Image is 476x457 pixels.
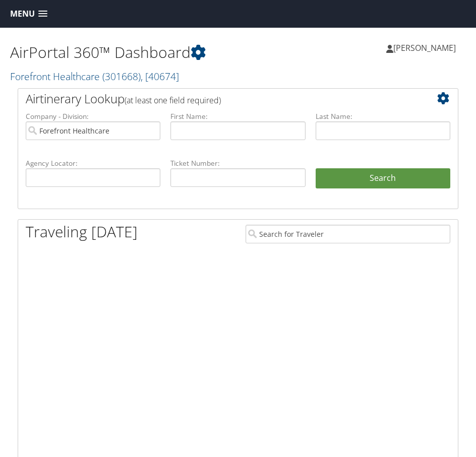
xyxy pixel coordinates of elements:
span: [PERSON_NAME] [393,42,456,53]
span: , [ 40674 ] [141,70,179,83]
span: Menu [10,9,35,19]
label: Company - Division: [26,111,160,121]
a: Forefront Healthcare [10,70,179,83]
a: Menu [5,6,52,22]
label: Last Name: [316,111,450,121]
h1: AirPortal 360™ Dashboard [10,42,238,63]
input: Search for Traveler [246,225,450,243]
span: (at least one field required) [125,95,221,106]
h2: Airtinerary Lookup [26,90,413,107]
h1: Traveling [DATE] [26,221,138,242]
button: Search [316,168,450,188]
label: Agency Locator: [26,158,160,168]
label: Ticket Number: [170,158,305,168]
a: [PERSON_NAME] [386,33,466,63]
span: ( 301668 ) [102,70,141,83]
label: First Name: [170,111,305,121]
